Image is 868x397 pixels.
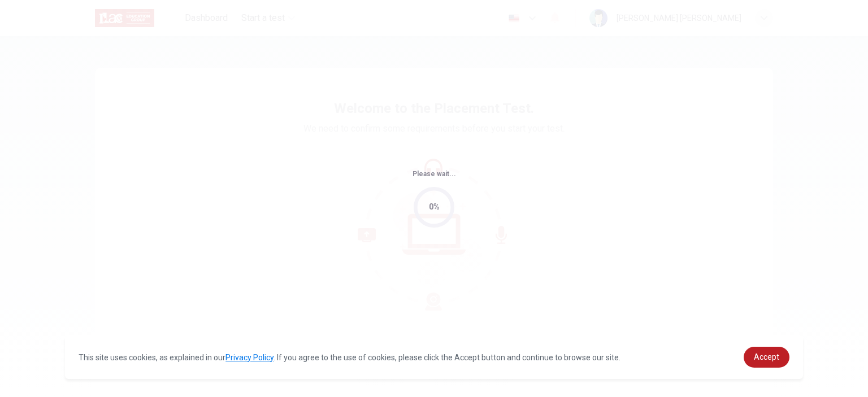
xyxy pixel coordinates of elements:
[754,352,779,361] span: Accept
[744,347,789,368] a: dismiss cookie message
[429,200,440,213] div: 0%
[413,170,456,178] span: Please wait...
[225,353,274,362] a: Privacy Policy
[79,353,620,362] span: This site uses cookies, as explained in our . If you agree to the use of cookies, please click th...
[65,335,803,379] div: cookieconsent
